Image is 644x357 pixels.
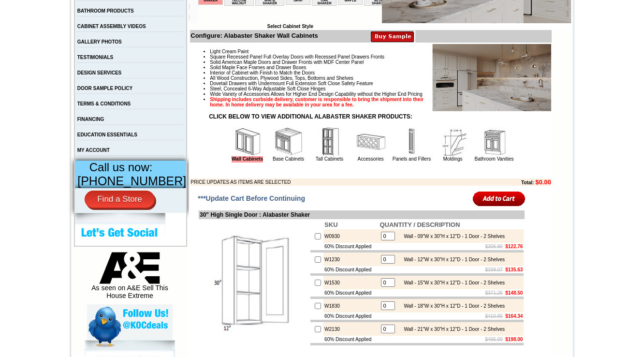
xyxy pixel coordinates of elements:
img: Moldings [439,127,468,156]
span: ***Update Cart Before Continuing [198,194,305,202]
img: 30'' High Single Door [200,228,308,337]
b: QUANTITY / DESCRIPTION [380,221,460,228]
a: Wall Cabinets [232,156,263,163]
a: MY ACCOUNT [77,148,110,153]
td: 60% Discount Applied [323,312,379,320]
td: W1530 [323,276,379,289]
b: $148.50 [505,290,523,296]
b: $164.34 [505,313,523,319]
div: As seen on A&E Sell This House Extreme [87,252,173,304]
span: Wide Variety of Accessories Allows for Higher End Design Capability without the Higher End Pricing [210,91,422,97]
s: $371.25 [485,290,503,296]
img: spacer.gif [164,27,166,28]
a: Bathroom Vanities [475,156,514,162]
span: All Wood Construction, Plywood Sides, Tops, Bottoms and Shelves [210,75,353,81]
a: Moldings [443,156,462,162]
a: Tall Cabinets [316,156,343,162]
img: Accessories [356,127,385,156]
img: Bathroom Vanities [480,127,509,156]
b: $135.63 [505,267,523,272]
td: 60% Discount Applied [323,266,379,273]
div: Wall - 21"W x 30"H x 12"D - 1 Door - 2 Shelves [399,327,505,332]
div: Wall - 12"W x 30"H x 12"D - 1 Door - 2 Shelves [399,257,505,262]
img: Wall Cabinets [233,127,262,156]
b: $122.76 [505,244,523,249]
td: [PERSON_NAME] Yellow Walnut [26,44,56,55]
span: Light Cream Paint [210,49,249,54]
div: Wall - 09"W x 30"H x 12"D - 1 Door - 2 Shelves [399,234,505,239]
a: GALLERY PHOTOS [77,39,122,45]
td: Bellmonte Maple [140,44,164,54]
b: Select Cabinet Style [267,24,313,29]
td: W2130 [323,322,379,336]
td: W1830 [323,299,379,312]
a: BATHROOM PRODUCTS [77,8,134,14]
img: spacer.gif [138,27,140,28]
span: Square Recessed Panel Full Overlay Doors with Recessed Panel Drawers Fronts [210,54,384,59]
a: Base Cabinets [273,156,304,162]
td: 30" High Single Door : Alabaster Shaker [199,210,525,219]
img: spacer.gif [86,27,88,28]
span: Steel, Concealed 6-Way Adjustable Soft Close Hinges [210,86,325,91]
td: PRICE UPDATES AS ITEMS ARE SELECTED [190,178,468,186]
span: [PHONE_NUMBER] [77,174,186,188]
td: W0930 [323,229,379,243]
a: TERMS & CONDITIONS [77,101,131,106]
img: Panels and Fillers [397,127,426,156]
div: Wall - 15"W x 30"H x 12"D - 1 Door - 2 Shelves [399,280,505,285]
a: DOOR SAMPLE POLICY [77,86,132,91]
div: Wall - 18"W x 30"H x 12"D - 1 Door - 2 Shelves [399,303,505,309]
td: 60% Discount Applied [323,243,379,250]
s: $339.07 [485,267,503,272]
b: Total: [521,180,534,185]
td: [PERSON_NAME] White Shaker [57,44,87,55]
td: W1230 [323,253,379,266]
img: Tall Cabinets [315,127,344,156]
a: DESIGN SERVICES [77,70,122,75]
td: Baycreek Gray [88,44,112,54]
a: Accessories [358,156,384,162]
a: Find a Store [85,191,155,208]
s: $410.85 [485,313,503,319]
img: Base Cabinets [274,127,303,156]
a: EDUCATION ESSENTIALS [77,132,137,137]
td: 60% Discount Applied [323,336,379,343]
td: [PERSON_NAME] Blue Shaker [166,44,195,55]
b: Configure: Alabaster Shaker Wall Cabinets [190,32,318,39]
b: $0.00 [535,178,551,186]
span: Dovetail Drawers with Undermount Full Extension Soft Close Safety Feature [210,81,373,86]
img: spacer.gif [25,27,26,28]
img: spacer.gif [56,27,57,28]
input: Add to Cart [473,191,526,207]
span: Call us now: [89,161,153,174]
span: Solid Maple Face Frames and Drawer Boxes [210,65,306,70]
a: FINANCING [77,117,104,122]
s: $495.00 [485,337,503,342]
span: Interior of Cabinet with Finish to Match the Doors [210,70,315,75]
td: Beachwood Oak Shaker [114,44,138,55]
a: CABINET ASSEMBLY VIDEOS [77,24,146,29]
s: $306.90 [485,244,503,249]
span: Solid American Maple Doors and Drawer Fronts with MDF Center Panel [210,59,364,65]
b: SKU [324,221,337,228]
a: TESTIMONIALS [77,55,113,60]
b: $198.00 [505,337,523,342]
strong: Shipping includes curbside delivery, customer is responsible to bring the shipment into their hom... [210,97,424,107]
img: Product Image [432,44,551,111]
img: spacer.gif [112,27,114,28]
a: Panels and Fillers [393,156,431,162]
td: 60% Discount Applied [323,289,379,297]
strong: CLICK BELOW TO VIEW ADDITIONAL ALABASTER SHAKER PRODUCTS: [209,113,412,120]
